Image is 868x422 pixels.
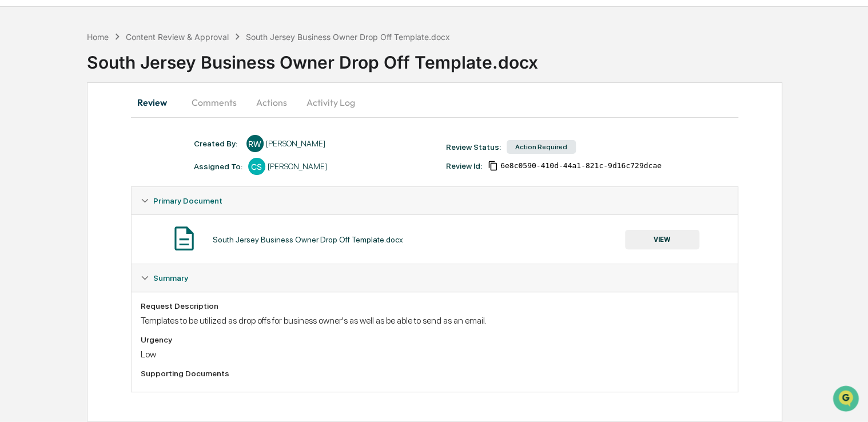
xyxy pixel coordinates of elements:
div: Content Review & Approval [126,32,229,42]
div: Created By: ‎ ‎ [194,139,241,148]
button: Start new chat [194,91,208,105]
a: 🔎Data Lookup [7,161,77,182]
span: 6e8c0590-410d-44a1-821c-9d16c729dcae [500,161,662,170]
button: Review [131,89,182,116]
button: VIEW [625,230,699,249]
div: Summary [132,292,738,392]
div: Low [141,349,729,360]
span: Primary Document [153,196,222,205]
div: CS [248,158,265,175]
span: Summary [153,273,188,282]
img: 1746055101610-c473b297-6a78-478c-a979-82029cc54cd1 [11,87,32,108]
div: Start new chat [39,87,188,99]
div: Home [87,32,109,42]
div: Assigned To: [194,162,242,171]
div: We're available if you need us! [39,99,145,108]
div: South Jersey Business Owner Drop Off Template.docx [213,235,403,244]
a: 🖐️Preclearance [7,140,78,160]
span: Copy Id [488,161,498,171]
div: Action Required [507,140,576,154]
div: Request Description [141,301,729,310]
div: Review Id: [446,161,482,170]
a: 🗄️Attestations [78,140,146,160]
div: 🖐️ [11,145,21,154]
button: Activity Log [297,89,364,116]
div: Primary Document [132,187,738,214]
div: Templates to be utilized as drop offs for business owner's as well as be able to send as an email. [141,315,729,326]
div: [PERSON_NAME] [268,162,327,171]
div: [PERSON_NAME] [266,139,325,148]
div: Review Status: [446,142,501,152]
div: Primary Document [132,214,738,264]
span: Data Lookup [23,166,72,177]
div: 🗄️ [83,145,92,154]
div: 🔎 [11,167,21,176]
a: Powered byPylon [81,193,138,202]
div: South Jersey Business Owner Drop Off Template.docx [87,43,868,73]
div: Urgency [141,335,729,344]
button: Actions [246,89,297,116]
button: Comments [182,89,246,116]
div: Supporting Documents [141,369,729,378]
div: RW [246,135,264,152]
div: Summary [132,264,738,292]
p: How can we help? [11,24,208,42]
div: secondary tabs example [131,89,739,116]
img: Document Icon [170,224,198,253]
span: Attestations [94,144,142,156]
span: Pylon [114,194,138,202]
span: Preclearance [23,144,74,156]
div: South Jersey Business Owner Drop Off Template.docx [246,32,449,42]
iframe: Open customer support [831,384,862,415]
